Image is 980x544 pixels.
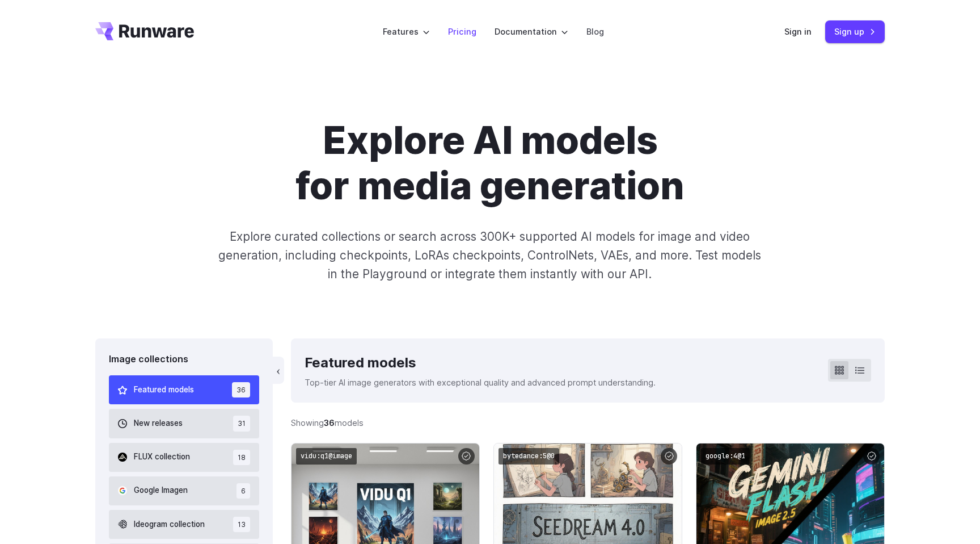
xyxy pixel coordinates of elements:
strong: 36 [324,418,335,428]
label: Features [383,25,430,38]
button: ‹ [273,357,284,384]
button: Google Imagen 6 [109,476,259,505]
span: 13 [233,517,250,532]
span: 31 [233,416,250,431]
a: Sign in [784,25,812,38]
code: bytedance:5@0 [499,448,559,465]
div: Featured models [305,352,656,374]
button: New releases 31 [109,409,259,438]
h1: Explore AI models for media generation [174,118,806,209]
button: Featured models 36 [109,375,259,404]
label: Documentation [495,25,568,38]
a: Blog [586,25,604,38]
p: Explore curated collections or search across 300K+ supported AI models for image and video genera... [214,227,766,284]
span: Google Imagen [134,484,188,497]
span: FLUX collection [134,451,190,463]
span: Featured models [134,384,194,396]
div: Image collections [109,352,259,367]
div: Showing models [291,416,364,429]
span: Ideogram collection [134,518,205,531]
span: New releases [134,417,183,430]
button: FLUX collection 18 [109,443,259,472]
code: vidu:q1@image [296,448,357,465]
span: 18 [233,450,250,465]
button: Ideogram collection 13 [109,510,259,539]
a: Sign up [825,20,885,43]
p: Top-tier AI image generators with exceptional quality and advanced prompt understanding. [305,376,656,389]
a: Pricing [448,25,476,38]
a: Go to / [95,22,194,40]
span: 6 [236,483,250,499]
span: 36 [232,382,250,397]
code: google:4@1 [701,448,750,465]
